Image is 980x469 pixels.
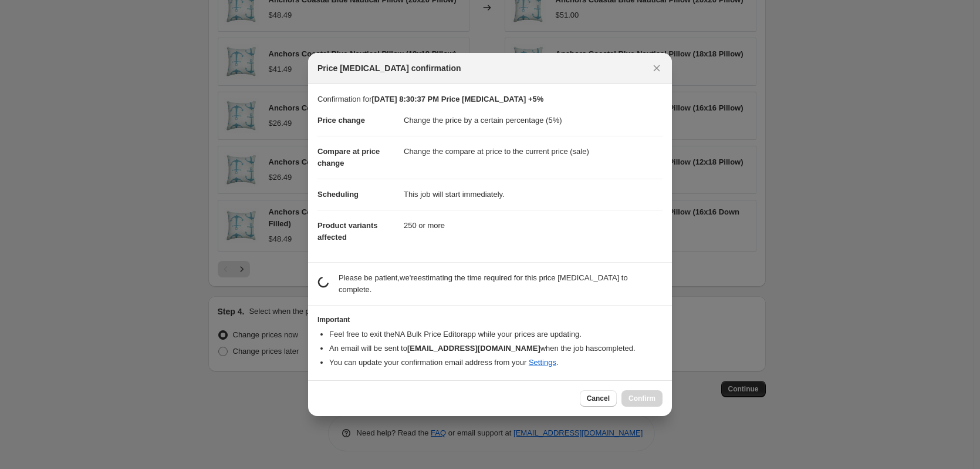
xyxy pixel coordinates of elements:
h3: Important [317,315,663,324]
button: Cancel [580,390,617,407]
span: Scheduling [317,190,359,199]
p: Confirmation for [317,93,663,105]
li: An email will be sent to when the job has completed . [329,343,663,354]
span: Price change [317,116,365,125]
dd: Change the compare at price to the current price (sale) [404,136,663,167]
span: Cancel [587,394,610,403]
b: [EMAIL_ADDRESS][DOMAIN_NAME] [407,344,540,353]
dd: 250 or more [404,210,663,241]
li: Feel free to exit the NA Bulk Price Editor app while your prices are updating. [329,329,663,340]
span: Product variants affected [317,221,378,242]
p: Please be patient, we're estimating the time required for this price [MEDICAL_DATA] to complete. [339,272,663,296]
button: Close [648,60,665,76]
dd: Change the price by a certain percentage (5%) [404,105,663,136]
b: [DATE] 8:30:37 PM Price [MEDICAL_DATA] +5% [371,95,543,103]
dd: This job will start immediately. [404,179,663,210]
a: Settings [529,358,556,367]
span: Price [MEDICAL_DATA] confirmation [317,62,461,74]
span: Compare at price change [317,147,380,168]
li: You can update your confirmation email address from your . [329,357,663,369]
